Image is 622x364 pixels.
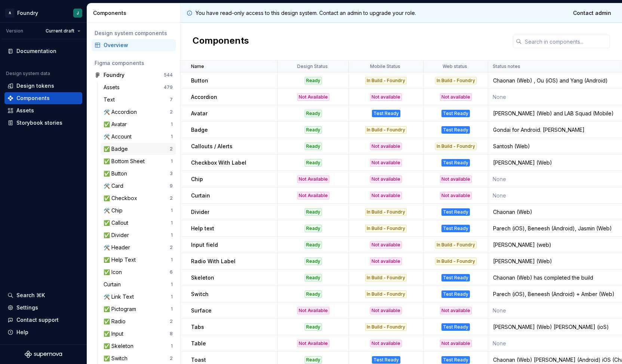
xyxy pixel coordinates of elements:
[101,192,176,204] a: ✅ Checkbox2
[16,292,45,299] div: Search ⌘K
[365,126,407,134] div: In Build - Foundry
[191,258,235,265] p: Radio With Label
[4,92,82,104] a: Components
[297,307,329,314] div: Not Available
[365,274,407,281] div: In Build - Foundry
[104,231,132,239] div: ✅ Divider
[191,63,204,69] p: Name
[104,207,126,214] div: 🛠️ Chip
[93,9,177,17] div: Components
[305,274,322,281] div: Ready
[370,192,402,199] div: Not available
[104,182,126,190] div: 🛠️ Card
[170,109,173,115] div: 2
[170,183,173,189] div: 9
[104,145,131,153] div: ✅ Badge
[441,110,470,117] div: Test Ready
[441,159,470,167] div: Test Ready
[6,71,50,77] div: Design system data
[104,219,131,227] div: ✅ Callout
[104,108,140,116] div: 🛠️ Accordion
[365,290,407,298] div: In Build - Foundry
[104,342,136,350] div: ✅ Skeleton
[305,159,322,167] div: Ready
[164,84,173,90] div: 479
[104,121,130,128] div: ✅ Avatar
[16,82,54,90] div: Design tokens
[435,143,477,150] div: In Build - Foundry
[171,257,173,263] div: 1
[16,316,59,324] div: Contact support
[305,208,322,216] div: Ready
[101,155,176,167] a: ✅ Bottom Sheet1
[101,303,176,315] a: ✅ Pictogram1
[101,242,176,253] a: 🛠️ Header2
[440,340,472,347] div: Not available
[101,229,176,241] a: ✅ Divider1
[435,258,477,265] div: In Build - Foundry
[297,63,328,69] p: Design Status
[191,93,217,101] p: Accordion
[104,355,130,362] div: ✅ Switch
[104,268,125,276] div: ✅ Icon
[101,315,176,327] a: ✅ Radio2
[101,217,176,229] a: ✅ Callout1
[171,281,173,287] div: 1
[4,80,82,92] a: Design tokens
[16,94,50,102] div: Components
[101,143,176,155] a: ✅ Badge2
[101,94,176,106] a: Text7
[440,175,472,183] div: Not available
[191,192,210,199] p: Curtain
[297,192,329,199] div: Not Available
[443,63,467,69] p: Web status
[191,340,206,347] p: Table
[104,170,130,177] div: ✅ Button
[305,225,322,232] div: Ready
[568,6,616,20] a: Contact admin
[191,356,206,364] p: Toast
[16,107,34,114] div: Assets
[372,110,400,117] div: Test Ready
[440,307,472,314] div: Not available
[104,158,148,165] div: ✅ Bottom Sheet
[16,47,56,55] div: Documentation
[305,356,322,364] div: Ready
[441,274,470,281] div: Test Ready
[440,192,472,199] div: Not available
[171,121,173,127] div: 1
[25,351,62,358] a: Supernova Logo
[104,41,173,49] div: Overview
[101,106,176,118] a: 🛠️ Accordion2
[305,143,322,150] div: Ready
[170,331,173,337] div: 8
[101,131,176,143] a: 🛠️ Account1
[191,77,208,84] p: Button
[171,306,173,312] div: 1
[104,195,140,202] div: ✅ Checkbox
[365,208,407,216] div: In Build - Foundry
[370,63,400,69] p: Mobile Status
[171,294,173,300] div: 1
[92,69,176,81] a: Foundry544
[441,126,470,134] div: Test Ready
[5,9,14,18] div: A
[440,93,472,101] div: Not available
[170,171,173,177] div: 3
[104,133,135,140] div: 🛠️ Account
[370,175,402,183] div: Not available
[16,119,62,127] div: Storybook stories
[191,126,208,134] p: Badge
[170,146,173,152] div: 2
[193,35,249,48] h2: Components
[171,158,173,164] div: 1
[104,305,139,313] div: ✅ Pictogram
[171,220,173,226] div: 1
[104,84,123,91] div: Assets
[435,241,477,249] div: In Build - Foundry
[101,118,176,130] a: ✅ Avatar1
[441,356,470,364] div: Test Ready
[191,323,204,331] p: Tabs
[95,59,173,67] div: Figma components
[77,10,79,16] div: J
